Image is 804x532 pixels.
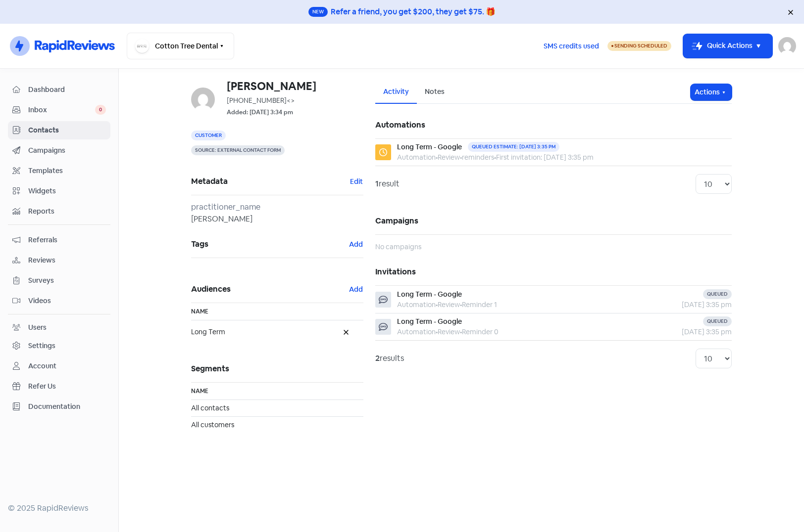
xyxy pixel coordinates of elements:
[191,303,363,320] th: Name
[8,141,110,160] a: Campaigns
[8,162,110,180] a: Templates
[191,174,350,189] span: Metadata
[349,284,363,295] button: Add
[28,206,106,217] span: Reports
[191,131,226,140] span: Customer
[625,327,732,337] div: [DATE] 3:35 pm
[468,142,559,152] div: Queued estimate: [DATE] 3:35 pm
[8,251,110,269] a: Reviews
[375,178,379,189] strong: 1
[8,377,110,396] a: Refer Us
[375,353,380,363] strong: 2
[438,153,460,162] span: Review
[397,300,497,310] div: Automation Review Reminder 1
[287,96,295,105] span: <>
[28,255,106,266] span: Reviews
[28,145,106,156] span: Campaigns
[460,300,462,309] b: •
[28,322,47,333] div: Users
[625,300,732,310] div: [DATE] 3:35 pm
[191,145,285,155] span: Source: External contact form
[331,6,496,18] div: Refer a friend, you get $200, they get $75. 🎁
[191,237,349,252] span: Tags
[607,40,671,52] a: Sending Scheduled
[8,101,110,119] a: Inbox 0
[191,201,363,213] div: practitioner_name
[28,85,106,95] span: Dashboard
[778,37,796,55] img: User
[8,357,110,375] a: Account
[8,231,110,249] a: Referrals
[425,87,445,97] div: Notes
[8,81,110,99] a: Dashboard
[8,292,110,310] a: Videos
[8,502,110,514] div: © 2025 RapidReviews
[191,88,215,111] img: d41d8cd98f00b204e9800998ecf8427e
[375,353,404,364] div: results
[462,153,494,162] span: reminders
[28,186,106,196] span: Widgets
[703,316,732,326] div: Queued
[375,112,732,138] h5: Automations
[494,153,496,162] b: •
[397,153,436,162] span: Automation
[191,355,363,382] h5: Segments
[28,361,56,371] div: Account
[8,318,110,337] a: Users
[8,182,110,200] a: Widgets
[350,176,363,187] button: Edit
[8,121,110,139] a: Contacts
[308,7,328,17] span: New
[349,239,363,250] button: Add
[191,327,339,337] span: Long Term
[460,327,462,336] b: •
[397,327,498,337] div: Automation Review Reminder 0
[544,41,599,51] span: SMS credits used
[8,271,110,290] a: Surveys
[460,153,462,162] b: •
[28,125,106,135] span: Contacts
[375,208,732,234] h5: Campaigns
[397,142,462,152] div: Long Term - Google
[28,105,95,115] span: Inbox
[191,403,229,412] span: All contacts
[8,398,110,416] a: Documentation
[227,81,363,91] h6: [PERSON_NAME]
[375,178,400,190] div: result
[683,34,772,58] button: Quick Actions
[436,300,438,309] b: •
[703,289,732,299] div: Queued
[375,242,421,251] span: No campaigns
[28,275,106,286] span: Surveys
[8,202,110,221] a: Reports
[614,43,667,49] span: Sending Scheduled
[227,95,363,106] div: [PHONE_NUMBER]
[691,84,732,100] button: Actions
[191,383,363,400] th: Name
[397,317,462,326] span: Long Term - Google
[436,327,438,336] b: •
[191,282,349,297] span: Audiences
[535,40,607,50] a: SMS credits used
[496,153,594,162] span: First invitation: [DATE] 3:35 pm
[191,420,234,429] span: All customers
[8,337,110,355] a: Settings
[383,87,409,97] div: Activity
[397,290,462,299] span: Long Term - Google
[95,105,106,115] span: 0
[28,235,106,245] span: Referrals
[28,296,106,306] span: Videos
[28,341,55,351] div: Settings
[28,381,106,392] span: Refer Us
[28,401,106,412] span: Documentation
[127,33,234,59] button: Cotton Tree Dental
[191,213,363,225] div: [PERSON_NAME]
[436,153,438,162] b: •
[375,259,732,285] h5: Invitations
[227,108,293,117] small: Added: [DATE] 3:34 pm
[28,166,106,176] span: Templates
